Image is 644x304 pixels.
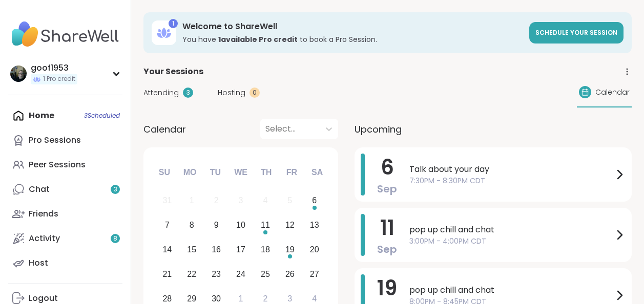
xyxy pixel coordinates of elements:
[380,213,394,242] span: 11
[8,16,122,52] img: ShareWell Nav Logo
[181,263,203,285] div: Choose Monday, September 22nd, 2025
[205,214,227,236] div: Choose Tuesday, September 9th, 2025
[204,161,226,184] div: Tu
[409,163,613,176] span: Talk about your day
[212,267,221,281] div: 23
[355,122,402,136] span: Upcoming
[183,88,193,98] div: 3
[8,251,122,275] a: Host
[236,243,245,256] div: 17
[214,193,219,207] div: 2
[156,214,178,236] div: Choose Sunday, September 7th, 2025
[29,233,60,244] div: Activity
[156,263,178,285] div: Choose Sunday, September 21st, 2025
[212,243,221,256] div: 16
[285,218,295,232] div: 12
[187,267,196,281] div: 22
[236,218,245,232] div: 10
[182,21,523,32] h3: Welcome to ShareWell
[181,239,203,261] div: Choose Monday, September 15th, 2025
[279,263,301,285] div: Choose Friday, September 26th, 2025
[303,214,325,236] div: Choose Saturday, September 13th, 2025
[312,193,317,207] div: 6
[162,267,172,281] div: 21
[280,161,303,184] div: Fr
[8,202,122,226] a: Friends
[409,224,613,236] span: pop up chill and chat
[409,236,613,247] span: 3:00PM - 4:00PM CDT
[143,88,179,98] span: Attending
[239,193,243,207] div: 3
[165,218,170,232] div: 7
[10,66,27,82] img: goof1953
[181,214,203,236] div: Choose Monday, September 8th, 2025
[409,284,613,296] span: pop up chill and chat
[250,88,260,98] div: 0
[310,267,319,281] div: 27
[29,184,50,195] div: Chat
[218,34,298,45] b: 1 available Pro credit
[279,190,301,212] div: Not available Friday, September 5th, 2025
[230,190,252,212] div: Not available Wednesday, September 3rd, 2025
[29,257,48,269] div: Host
[261,267,270,281] div: 25
[535,28,617,37] span: Schedule your session
[529,22,624,44] a: Schedule your session
[236,267,245,281] div: 24
[143,66,203,78] span: Your Sessions
[187,243,196,256] div: 15
[205,239,227,261] div: Choose Tuesday, September 16th, 2025
[255,190,277,212] div: Not available Thursday, September 4th, 2025
[230,214,252,236] div: Choose Wednesday, September 10th, 2025
[310,243,319,256] div: 20
[8,128,122,153] a: Pro Sessions
[162,193,172,207] div: 31
[261,218,270,232] div: 11
[143,122,186,136] span: Calendar
[263,193,267,207] div: 4
[261,243,270,256] div: 18
[8,153,122,177] a: Peer Sessions
[230,239,252,261] div: Choose Wednesday, September 17th, 2025
[377,274,397,302] span: 19
[31,62,77,74] div: goof1953
[255,239,277,261] div: Choose Thursday, September 18th, 2025
[162,243,172,256] div: 14
[178,161,201,184] div: Mo
[153,161,176,184] div: Su
[113,234,117,243] span: 8
[409,176,613,186] span: 7:30PM - 8:30PM CDT
[230,263,252,285] div: Choose Wednesday, September 24th, 2025
[205,263,227,285] div: Choose Tuesday, September 23rd, 2025
[29,135,81,146] div: Pro Sessions
[377,182,397,196] span: Sep
[255,161,278,184] div: Th
[255,214,277,236] div: Choose Thursday, September 11th, 2025
[156,190,178,212] div: Not available Sunday, August 31st, 2025
[43,75,75,83] span: 1 Pro credit
[182,34,523,45] h3: You have to book a Pro Session.
[377,242,397,256] span: Sep
[285,267,295,281] div: 26
[287,193,292,207] div: 5
[29,208,58,220] div: Friends
[306,161,328,184] div: Sa
[303,263,325,285] div: Choose Saturday, September 27th, 2025
[8,177,122,202] a: Chat3
[279,214,301,236] div: Choose Friday, September 12th, 2025
[214,218,219,232] div: 9
[181,190,203,212] div: Not available Monday, September 1st, 2025
[29,293,58,304] div: Logout
[29,159,86,170] div: Peer Sessions
[156,239,178,261] div: Choose Sunday, September 14th, 2025
[8,226,122,251] a: Activity8
[230,161,252,184] div: We
[218,88,245,98] span: Hosting
[595,87,630,98] span: Calendar
[303,239,325,261] div: Choose Saturday, September 20th, 2025
[303,190,325,212] div: Choose Saturday, September 6th, 2025
[190,218,194,232] div: 8
[114,185,117,194] span: 3
[169,19,178,28] div: 1
[255,263,277,285] div: Choose Thursday, September 25th, 2025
